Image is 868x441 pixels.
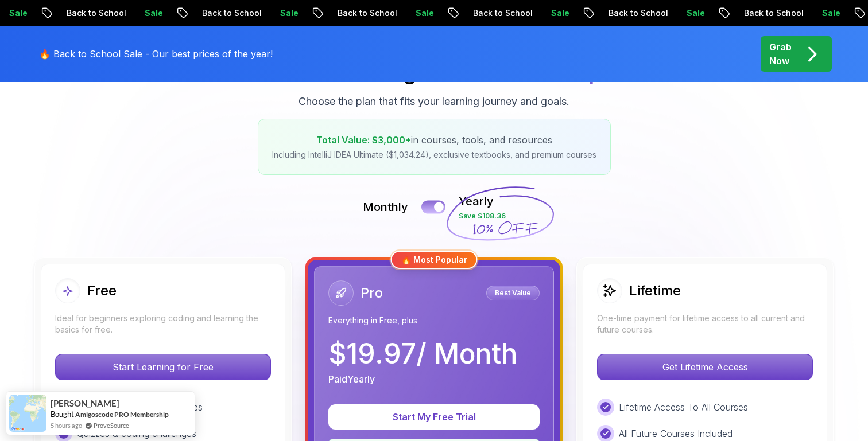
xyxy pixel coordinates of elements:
[55,313,271,335] p: Ideal for beginners exploring coding and learning the basics for free.
[488,287,538,299] p: Best Value
[328,411,540,423] a: Start My Free Trial
[541,7,578,19] p: Sale
[270,7,307,19] p: Sale
[361,284,383,302] h2: Pro
[619,427,733,440] p: All Future Courses Included
[55,361,271,373] a: Start Learning for Free
[51,409,74,419] span: Bought
[192,7,270,19] p: Back to School
[39,47,273,61] p: 🔥 Back to School Sale - Our best prices of the year!
[51,420,82,430] span: 5 hours ago
[272,133,596,147] p: in courses, tools, and resources
[769,40,792,68] p: Grab Now
[363,199,408,215] p: Monthly
[87,282,117,300] h2: Free
[272,149,596,161] p: Including IntelliJ IDEA Ultimate ($1,034.24), exclusive textbooks, and premium courses
[677,7,714,19] p: Sale
[328,315,540,326] p: Everything in Free, plus
[463,7,541,19] p: Back to School
[629,282,681,300] h2: Lifetime
[328,404,540,430] button: Start My Free Trial
[328,7,406,19] p: Back to School
[597,361,813,373] a: Get Lifetime Access
[55,354,271,380] button: Start Learning for Free
[598,354,812,380] p: Get Lifetime Access
[135,7,172,19] p: Sale
[619,400,748,414] p: Lifetime Access To All Courses
[299,93,569,110] p: Choose the plan that fits your learning journey and goals.
[229,61,640,84] h2: Unlimited Learning with
[9,395,46,432] img: provesource social proof notification image
[94,420,129,430] a: ProveSource
[597,313,813,335] p: One-time payment for lifetime access to all current and future courses.
[51,399,119,408] span: [PERSON_NAME]
[342,410,526,424] p: Start My Free Trial
[56,354,270,380] p: Start Learning for Free
[406,7,443,19] p: Sale
[328,340,517,368] p: $ 19.97 / Month
[316,134,411,146] span: Total Value: $3,000+
[57,7,135,19] p: Back to School
[812,7,849,19] p: Sale
[75,409,169,419] a: Amigoscode PRO Membership
[328,372,375,386] p: Paid Yearly
[734,7,812,19] p: Back to School
[597,354,813,380] button: Get Lifetime Access
[599,7,677,19] p: Back to School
